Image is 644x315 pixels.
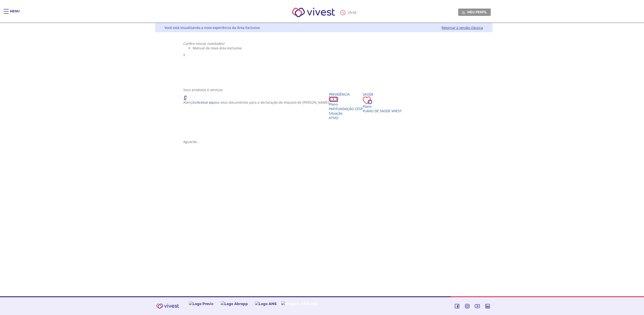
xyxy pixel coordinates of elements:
[183,88,465,92] div: Seus produtos e serviços
[281,301,318,306] img: Imagem ANS-SIG
[183,149,465,234] iframe: Iframe
[255,301,277,306] img: Logo ANS
[353,10,356,15] span: 50
[329,92,363,120] a: Previdência PlanoPAP/Fundação CESP SituaçãoAtivo
[10,9,20,19] div: Menu
[467,10,487,14] span: Meu perfil
[183,41,465,46] div: Confira nossas novidades!
[340,10,357,15] div: :
[329,107,363,111] span: PAP/Fundação CESP
[183,41,465,83] section: <span lang="pt-BR" dir="ltr">Visualizador do Conteúdo da Web</span> 1
[153,301,182,311] img: Vivest
[221,301,248,306] img: Logo Abrapp
[183,92,191,100] img: ico_atencao.png
[183,139,465,144] div: Aguarde...
[183,53,185,57] span: X
[183,88,465,144] section: <span lang="en" dir="ltr">ProdutosCard</span>
[329,116,338,120] span: Ativo
[183,149,465,235] section: <span lang="en" dir="ltr">IFrameProdutos</span>
[193,46,242,50] span: Manual da nova área exclusiva
[329,102,363,107] div: Plano
[183,100,329,105] p: Atenção! os seus documentos para a declaração do Imposto de [PERSON_NAME]
[348,10,352,15] span: 29
[363,92,402,113] a: Saúde PlanoPlano de Saúde VIVEST
[363,104,402,109] div: Plano
[165,25,260,30] div: Você está visualizando a nova experiência da Área Exclusiva
[363,92,402,97] div: Saúde
[329,111,363,116] div: Situação
[458,9,491,16] a: Meu perfil
[363,109,402,113] span: Plano de Saúde VIVEST
[197,100,216,105] a: Acesse aqui
[329,97,338,102] img: ico_dinheiro.png
[462,11,465,14] img: Meu perfil
[329,92,363,97] div: Previdência
[189,301,214,306] img: Logo Previc
[363,97,372,104] img: ico_coracao.png
[152,23,492,296] div: Vivest
[442,25,483,30] a: Retornar à versão clássica
[287,2,340,23] img: Vivest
